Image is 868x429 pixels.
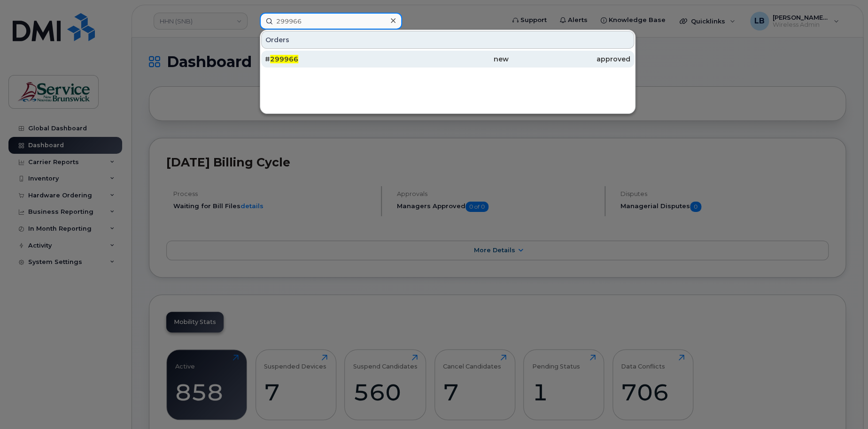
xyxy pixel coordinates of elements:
span: 299966 [270,55,298,63]
a: #299966newapproved [261,51,634,68]
div: # [265,54,387,64]
div: Orders [261,31,634,49]
div: approved [509,54,630,64]
div: new [387,54,508,64]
